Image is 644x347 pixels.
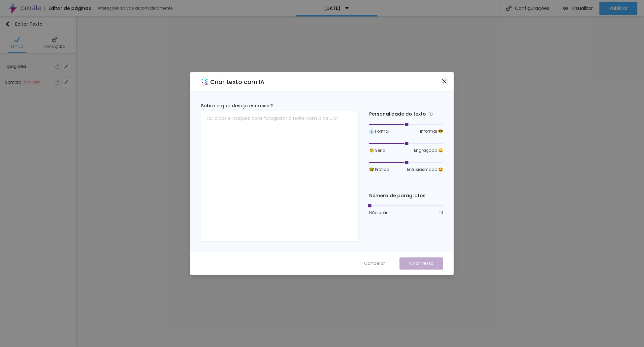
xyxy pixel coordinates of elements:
span: Não definir [369,210,391,216]
div: Sobre o que deseja escrever? [201,102,359,109]
span: Informal 😎 [420,128,443,134]
span: Cancelar [364,260,385,267]
div: Número de parágrafos [369,192,443,199]
span: 🧐 Sério [369,147,385,153]
h2: Criar texto com IA [210,77,265,86]
div: Personalidade do texto [369,110,443,118]
button: Criar texto [400,257,443,270]
span: 👔 Formal [369,128,389,134]
span: Entusiasmado 🤩 [407,167,443,173]
button: Close [441,78,448,85]
span: Engraçado 😄 [414,147,443,153]
span: 🤓 Prático [369,167,389,173]
button: Cancelar [357,257,392,270]
span: 10 [439,210,443,216]
span: close [442,79,447,84]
